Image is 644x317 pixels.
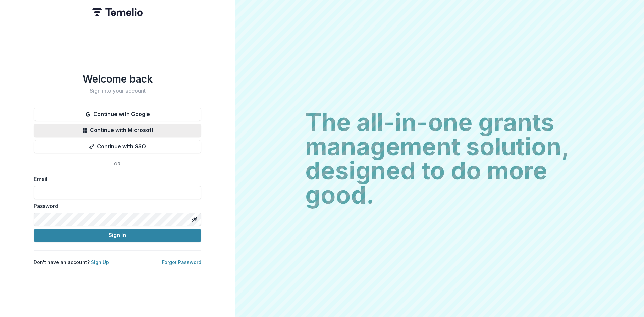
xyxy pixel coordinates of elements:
label: Email [34,175,197,183]
a: Forgot Password [162,259,201,265]
h1: Welcome back [34,73,201,85]
button: Continue with Google [34,108,201,121]
a: Sign Up [91,259,109,265]
h2: Sign into your account [34,88,201,94]
p: Don't have an account? [34,259,109,266]
button: Toggle password visibility [189,214,200,225]
img: Temelio [92,8,143,16]
button: Continue with SSO [34,140,201,153]
button: Continue with Microsoft [34,124,201,137]
button: Sign In [34,229,201,242]
label: Password [34,202,197,210]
